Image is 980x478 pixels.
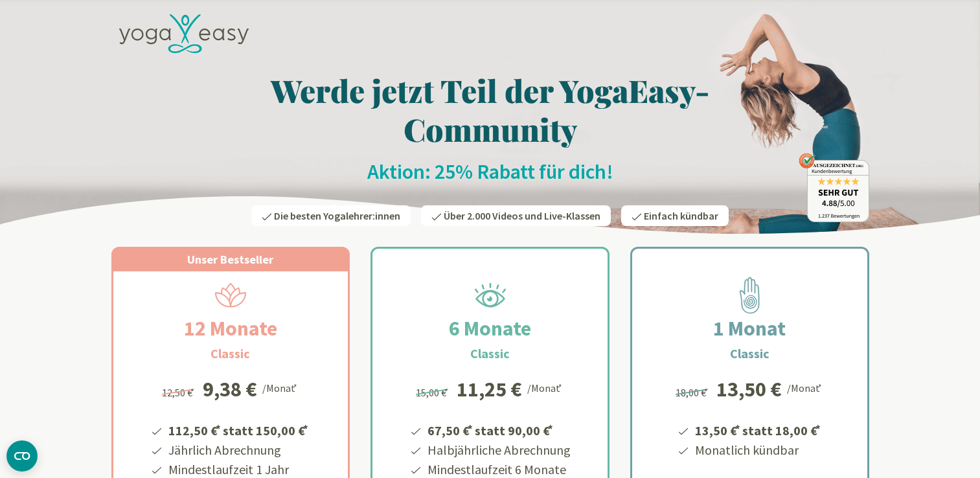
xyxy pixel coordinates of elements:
[682,313,817,344] h2: 1 Monat
[426,440,571,460] li: Halbjährliche Abrechnung
[644,209,718,222] span: Einfach kündbar
[799,153,869,222] img: ausgezeichnet_badge.png
[111,71,869,148] h1: Werde jetzt Teil der YogaEasy-Community
[444,209,600,222] span: Über 2.000 Videos und Live-Klassen
[470,344,510,363] h3: Classic
[166,440,310,460] li: Jährlich Abrechnung
[111,159,869,185] h2: Aktion: 25% Rabatt für dich!
[418,313,562,344] h2: 6 Monate
[166,418,310,440] li: 112,50 € statt 150,00 €
[457,379,522,400] div: 11,25 €
[693,418,823,440] li: 13,50 € statt 18,00 €
[676,386,710,399] span: 18,00 €
[693,440,823,460] li: Monatlich kündbar
[6,440,38,472] button: CMP-Widget öffnen
[416,386,450,399] span: 15,00 €
[527,379,564,396] div: /Monat
[716,379,782,400] div: 13,50 €
[211,344,250,363] h3: Classic
[426,418,571,440] li: 67,50 € statt 90,00 €
[162,386,196,399] span: 12,50 €
[787,379,824,396] div: /Monat
[203,379,257,400] div: 9,38 €
[262,379,299,396] div: /Monat
[187,252,273,267] span: Unser Bestseller
[730,344,769,363] h3: Classic
[153,313,308,344] h2: 12 Monate
[274,209,400,222] span: Die besten Yogalehrer:innen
